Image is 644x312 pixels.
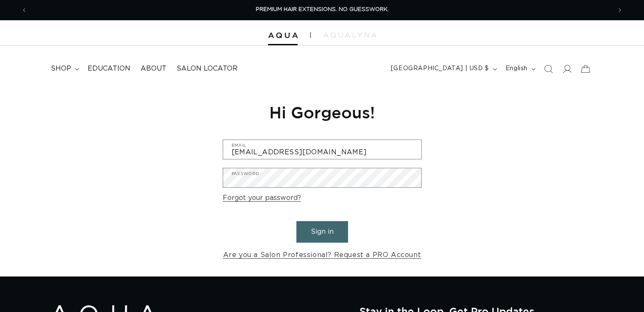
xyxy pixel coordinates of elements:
a: Are you a Salon Professional? Request a PRO Account [223,249,421,261]
span: [GEOGRAPHIC_DATA] | USD $ [391,64,489,73]
a: Salon Locator [171,59,243,78]
input: Email [223,140,421,159]
button: Next announcement [611,2,629,18]
span: Salon Locator [177,64,238,73]
span: Education [88,64,130,73]
a: Forgot your password? [223,192,301,204]
img: aqualyna.com [323,33,376,38]
button: English [500,61,539,77]
span: English [506,64,528,73]
button: Sign in [296,221,348,243]
a: Education [83,59,135,78]
h1: Hi Gorgeous! [223,102,422,123]
span: About [141,64,166,73]
img: Aqua Hair Extensions [268,33,298,38]
span: shop [51,64,71,73]
span: PREMIUM HAIR EXTENSIONS. NO GUESSWORK. [256,7,389,12]
summary: Search [539,60,558,78]
a: About [135,59,171,78]
button: Previous announcement [15,2,33,18]
button: [GEOGRAPHIC_DATA] | USD $ [386,61,500,77]
summary: shop [46,59,83,78]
